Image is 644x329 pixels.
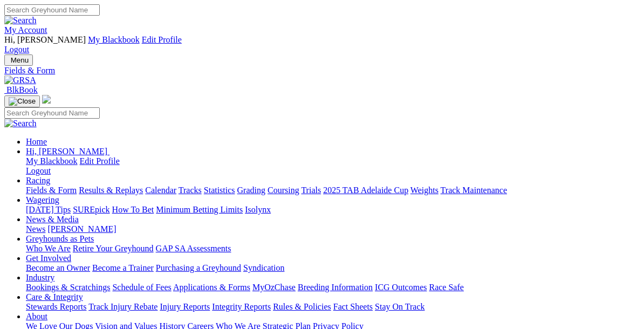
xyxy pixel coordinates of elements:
a: Fields & Form [26,186,77,195]
a: Integrity Reports [212,302,271,311]
a: News [26,224,45,234]
a: Bookings & Scratchings [26,283,110,292]
span: Hi, [PERSON_NAME] [26,147,107,156]
a: Hi, [PERSON_NAME] [26,147,109,156]
a: Tracks [179,186,202,195]
a: Edit Profile [80,156,120,166]
div: Industry [26,283,640,292]
a: Become a Trainer [92,263,154,272]
input: Search [4,107,100,119]
a: Stewards Reports [26,302,86,311]
a: My Blackbook [26,156,78,166]
div: Racing [26,186,640,195]
a: [DATE] Tips [26,205,71,214]
a: Greyhounds as Pets [26,234,94,243]
a: Purchasing a Greyhound [156,263,241,272]
a: Home [26,137,47,146]
div: Care & Integrity [26,302,640,312]
a: Race Safe [429,283,463,292]
a: GAP SA Assessments [156,244,231,253]
a: Applications & Forms [173,283,250,292]
div: Wagering [26,205,640,215]
a: Breeding Information [298,283,373,292]
a: Statistics [204,186,235,195]
a: My Blackbook [88,35,140,44]
a: Who We Are [26,244,71,253]
a: Track Maintenance [441,186,507,195]
div: Greyhounds as Pets [26,244,640,253]
a: Schedule of Fees [112,283,171,292]
a: How To Bet [112,205,154,214]
img: Search [4,119,37,128]
button: Toggle navigation [4,95,40,107]
a: Weights [410,186,439,195]
a: SUREpick [73,205,109,214]
img: logo-grsa-white.png [42,95,51,104]
div: My Account [4,35,640,54]
a: Get Involved [26,253,71,263]
a: Rules & Policies [273,302,331,311]
a: Edit Profile [142,35,182,44]
button: Toggle navigation [4,54,33,66]
a: BlkBook [4,85,38,94]
a: Grading [237,186,265,195]
a: Become an Owner [26,263,90,272]
a: Minimum Betting Limits [156,205,243,214]
input: Search [4,4,100,16]
a: Trials [301,186,321,195]
a: Care & Integrity [26,292,83,301]
a: ICG Outcomes [375,283,427,292]
a: About [26,312,47,321]
a: Injury Reports [160,302,210,311]
a: Calendar [145,186,176,195]
a: Isolynx [245,205,271,214]
div: Get Involved [26,263,640,273]
a: Syndication [243,263,284,272]
a: Coursing [268,186,299,195]
a: 2025 TAB Adelaide Cup [323,186,408,195]
a: Racing [26,176,50,185]
img: GRSA [4,76,36,85]
a: Fact Sheets [333,302,373,311]
img: Close [9,97,36,106]
a: Industry [26,273,54,282]
a: Logout [4,45,29,54]
a: Retire Your Greyhound [73,244,154,253]
a: My Account [4,25,47,35]
a: Results & Replays [79,186,143,195]
a: Logout [26,166,51,175]
a: [PERSON_NAME] [47,224,116,234]
span: BlkBook [6,85,38,94]
a: News & Media [26,215,79,224]
span: Hi, [PERSON_NAME] [4,35,86,44]
a: Stay On Track [375,302,424,311]
a: Track Injury Rebate [88,302,157,311]
span: Menu [11,56,29,64]
img: Search [4,16,37,25]
a: MyOzChase [252,283,296,292]
div: News & Media [26,224,640,234]
a: Fields & Form [4,66,640,76]
a: Wagering [26,195,59,204]
div: Hi, [PERSON_NAME] [26,156,640,176]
